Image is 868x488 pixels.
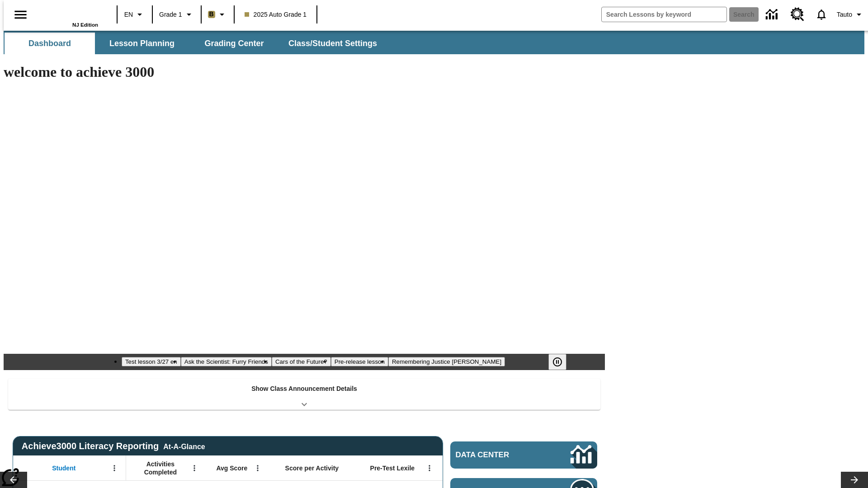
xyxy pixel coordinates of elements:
[189,33,279,54] button: Grading Center
[52,464,75,472] span: Student
[109,38,175,49] span: Lesson Planning
[7,1,34,28] button: Open side menu
[156,6,198,23] button: Grade: Grade 1, Select a grade
[456,450,540,460] span: Data Center
[131,460,190,476] span: Activities Completed
[8,379,600,410] div: Show Class Announcement Details
[108,461,121,475] button: Open Menu
[785,2,810,27] a: Resource Center, Will open in new tab
[251,461,264,475] button: Open Menu
[216,464,247,472] span: Avg Score
[22,441,205,451] span: Achieve3000 Literacy Reporting
[4,64,605,80] h1: welcome to achieve 3000
[72,22,98,28] span: NJ Edition
[602,7,726,22] input: search field
[281,33,384,54] button: Class/Student Settings
[163,441,205,451] div: At-A-Glance
[4,31,864,54] div: SubNavbar
[423,461,436,475] button: Open Menu
[833,6,868,23] button: Profile/Settings
[548,354,576,370] div: Pause
[204,6,231,23] button: Boost Class color is light brown. Change class color
[188,461,201,475] button: Open Menu
[4,33,385,54] div: SubNavbar
[120,6,149,23] button: Language: EN, Select a language
[251,384,357,394] p: Show Class Announcement Details
[209,9,214,20] span: B
[204,38,264,49] span: Grading Center
[28,38,71,49] span: Dashboard
[122,357,181,366] button: Slide 1 Test lesson 3/27 en
[841,472,868,488] button: Lesson carousel, Next
[288,38,377,49] span: Class/Student Settings
[39,3,98,28] div: Home
[245,10,307,19] span: 2025 Auto Grade 1
[39,4,98,22] a: Home
[760,2,785,27] a: Data Center
[97,33,187,54] button: Lesson Planning
[837,10,852,19] span: Tauto
[810,3,833,26] a: Notifications
[450,441,597,469] a: Data Center
[159,10,182,19] span: Grade 1
[548,354,566,370] button: Pause
[370,464,415,472] span: Pre-Test Lexile
[331,357,388,366] button: Slide 4 Pre-release lesson
[388,357,505,366] button: Slide 5 Remembering Justice O'Connor
[272,357,331,366] button: Slide 3 Cars of the Future?
[181,357,272,366] button: Slide 2 Ask the Scientist: Furry Friends
[285,464,339,472] span: Score per Activity
[5,33,95,54] button: Dashboard
[124,10,133,19] span: EN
